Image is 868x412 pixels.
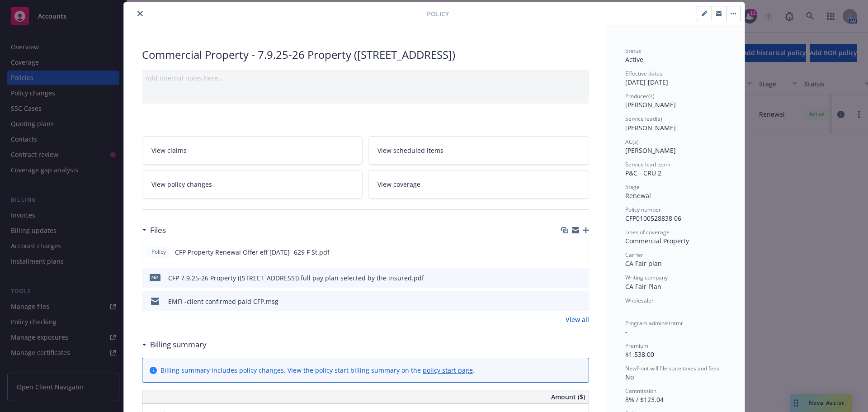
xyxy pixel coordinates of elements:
div: CFP 7.9.25-26 Property ([STREET_ADDRESS]) full pay plan selected by the insured.pdf [168,273,424,283]
span: Lines of coverage [625,228,670,236]
span: Wholesaler [625,297,654,304]
span: Premium [625,342,648,350]
span: Policy [150,248,168,256]
h3: Files [150,224,166,236]
span: View policy changes [151,180,212,189]
span: Effective dates [625,70,662,77]
div: EMFI -client confirmed paid CFP.msg [168,297,278,306]
span: View coverage [377,180,420,189]
div: Commercial Property - 7.9.25-26 Property ([STREET_ADDRESS]) [142,47,589,62]
a: View coverage [368,170,589,199]
span: $1,538.00 [625,350,654,359]
span: [PERSON_NAME] [625,123,676,132]
span: Program administrator [625,319,683,327]
span: Service lead(s) [625,115,662,123]
span: [PERSON_NAME] [625,146,676,155]
span: CA Fair Plan [625,282,661,291]
span: Amount ($) [551,392,585,402]
div: Billing summary [142,339,207,350]
button: preview file [577,297,585,306]
button: download file [563,273,570,283]
span: P&C - CRU 2 [625,169,661,177]
span: Policy number [625,206,661,213]
div: Commercial Property [625,236,726,246]
div: [DATE] - [DATE] [625,70,726,87]
span: Commission [625,387,656,395]
span: Producer(s) [625,92,655,100]
button: download file [563,297,570,306]
a: View policy changes [142,170,363,199]
a: policy start page [423,366,473,374]
span: 8% / $123.04 [625,395,664,404]
div: Files [142,224,166,236]
span: Status [625,47,641,55]
span: Newfront will file state taxes and fees [625,365,719,372]
a: View scheduled items [368,136,589,165]
button: preview file [577,247,585,257]
span: CFP Property Renewal Offer eff [DATE] -629 F St.pdf [175,247,330,257]
span: pdf [150,274,160,281]
div: Billing summary includes policy changes. View the policy start billing summary on the . [160,365,475,375]
span: View scheduled items [377,146,443,155]
button: download file [562,247,570,257]
span: [PERSON_NAME] [625,100,676,109]
span: Writing company [625,274,668,281]
span: Active [625,55,643,64]
a: View all [566,315,589,324]
span: - [625,305,627,313]
span: - [625,327,627,336]
span: Carrier [625,251,643,259]
button: close [135,8,146,19]
span: CA Fair plan [625,259,662,268]
span: Stage [625,183,640,191]
a: View claims [142,136,363,165]
h3: Billing summary [150,339,207,350]
span: Service lead team [625,161,670,168]
span: AC(s) [625,138,639,146]
span: Renewal [625,191,651,200]
span: CFP0100528838 06 [625,214,681,223]
span: Policy [427,9,449,19]
span: View claims [151,146,187,155]
button: preview file [577,273,585,283]
div: Add internal notes here... [146,73,585,83]
span: No [625,373,634,381]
